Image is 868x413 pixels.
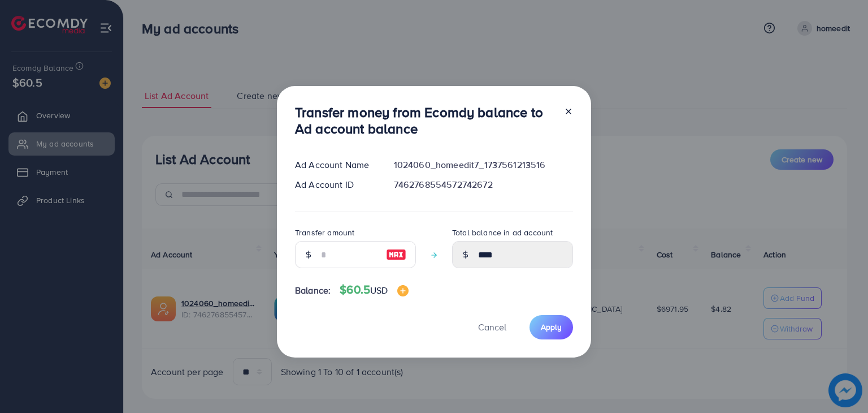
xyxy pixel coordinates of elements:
label: Transfer amount [295,227,354,238]
div: 1024060_homeedit7_1737561213516 [385,158,582,171]
h3: Transfer money from Ecomdy balance to Ad account balance [295,104,555,137]
span: USD [370,284,388,296]
span: Apply [541,321,562,333]
div: Ad Account Name [286,158,385,171]
button: Cancel [464,315,520,339]
div: 7462768554572742672 [385,178,582,191]
span: Balance: [295,284,331,297]
div: Ad Account ID [286,178,385,191]
span: Cancel [478,321,506,333]
img: image [397,285,409,296]
button: Apply [530,315,573,339]
h4: $60.5 [340,283,408,297]
img: image [386,248,406,261]
label: Total balance in ad account [452,227,553,238]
